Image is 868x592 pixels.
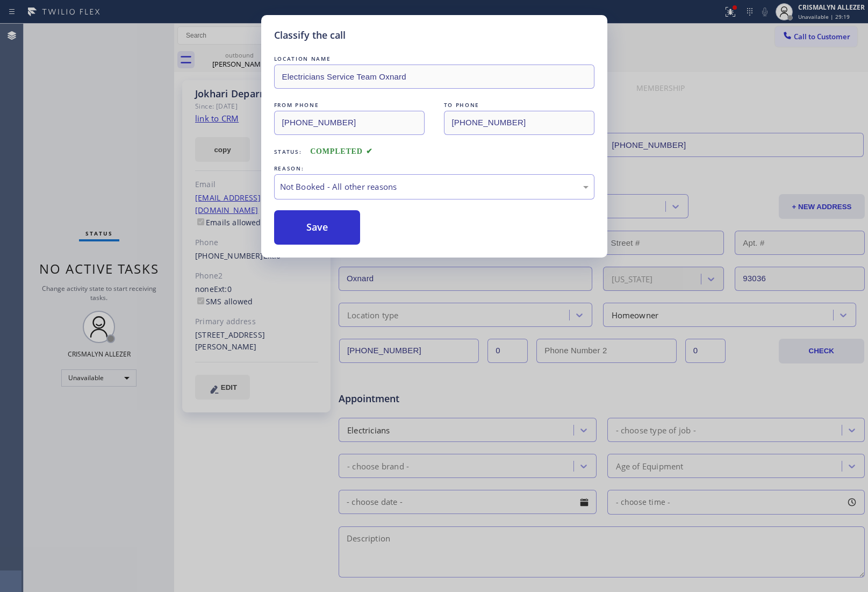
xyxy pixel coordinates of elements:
div: FROM PHONE [274,99,425,111]
button: Save [274,210,361,245]
div: LOCATION NAME [274,53,594,65]
div: REASON: [274,163,594,174]
h5: Classify the call [274,28,346,42]
div: Not Booked - All other reasons [280,181,589,193]
div: TO PHONE [444,99,594,111]
input: From phone [274,111,425,135]
input: To phone [444,111,594,135]
span: COMPLETED [310,147,372,155]
span: Status: [274,148,302,155]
